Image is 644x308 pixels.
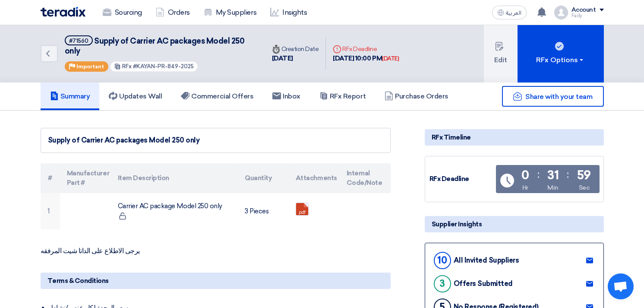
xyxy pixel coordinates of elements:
[608,273,634,299] div: Open chat
[263,3,314,22] a: Insights
[111,193,238,229] td: Carrier AC package Model 250 only
[96,3,149,22] a: Sourcing
[319,92,366,101] h5: RFx Report
[525,92,592,101] span: Share with your team
[41,7,85,17] img: Teradix logo
[47,276,109,286] span: Terms & Conditions
[554,6,568,19] img: profile_test.png
[454,279,513,288] div: Offers Submitted
[149,3,197,22] a: Orders
[272,44,319,54] div: Creation Date
[579,183,590,192] div: Sec
[263,83,310,110] a: Inbox
[109,92,162,101] h5: Updates Wall
[567,167,569,182] div: :
[454,256,519,264] div: All Invited Suppliers
[484,25,518,83] button: Edit
[333,44,399,54] div: RFx Deadline
[425,216,604,232] div: Supplier Insights
[492,6,527,19] button: العربية
[547,169,559,181] div: 31
[571,6,596,14] div: Account
[65,35,255,57] h5: Supply of Carrier AC packages Model 250 only
[50,92,90,101] h5: Summary
[522,183,528,192] div: Hr
[41,193,60,229] td: 1
[238,163,289,193] th: Quantity
[76,64,104,70] span: Important
[536,55,585,65] div: RFx Options
[60,163,111,193] th: Manufacturer Part #
[521,169,529,181] div: 0
[434,275,451,292] div: 3
[571,13,604,18] div: Fady
[171,83,263,110] a: Commercial Offers
[310,83,375,110] a: RFx Report
[577,169,591,181] div: 59
[133,63,194,70] span: #KAYAN-PR-849-2025
[385,92,448,101] h5: Purchase Orders
[434,252,451,269] div: 10
[289,163,340,193] th: Attachments
[296,203,365,255] a: PSDUB__N_1758717236079.pdf
[375,83,458,110] a: Purchase Orders
[69,38,88,44] div: #71560
[272,54,319,64] div: [DATE]
[111,163,238,193] th: Item Description
[238,193,289,229] td: 3 Pieces
[333,54,399,64] div: [DATE] 10:00 PM
[382,54,399,63] div: [DATE]
[65,36,245,56] span: Supply of Carrier AC packages Model 250 only
[506,10,521,16] span: العربية
[122,63,132,70] span: RFx
[48,135,383,146] div: Supply of Carrier AC packages Model 250 only
[41,83,100,110] a: Summary
[272,92,300,101] h5: Inbox
[181,92,253,101] h5: Commercial Offers
[537,167,540,182] div: :
[518,25,604,83] button: RFx Options
[340,163,391,193] th: Internal Code/Note
[41,247,391,255] p: يرجى الاطلاع على الداتا شيت المرفقه
[99,83,171,110] a: Updates Wall
[429,174,494,184] div: RFx Deadline
[197,3,263,22] a: My Suppliers
[41,163,60,193] th: #
[425,129,604,146] div: RFx Timeline
[547,183,559,192] div: Min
